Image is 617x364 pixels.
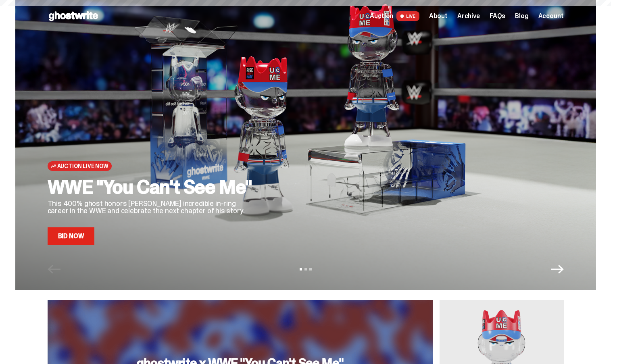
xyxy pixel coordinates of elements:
a: FAQs [490,13,505,19]
a: Account [538,13,564,19]
button: View slide 1 [300,268,302,270]
button: View slide 2 [304,268,307,270]
span: Auction [370,13,393,19]
a: About [429,13,448,19]
a: Auction LIVE [370,11,419,21]
a: Archive [457,13,480,19]
span: LIVE [396,11,419,21]
a: Blog [515,13,528,19]
p: This 400% ghost honors [PERSON_NAME] incredible in-ring career in the WWE and celebrate the next ... [48,200,257,214]
h2: WWE "You Can't See Me" [48,177,257,197]
span: Auction Live Now [57,163,108,169]
button: View slide 3 [309,268,312,270]
button: Next [551,263,564,276]
a: Bid Now [48,227,95,245]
